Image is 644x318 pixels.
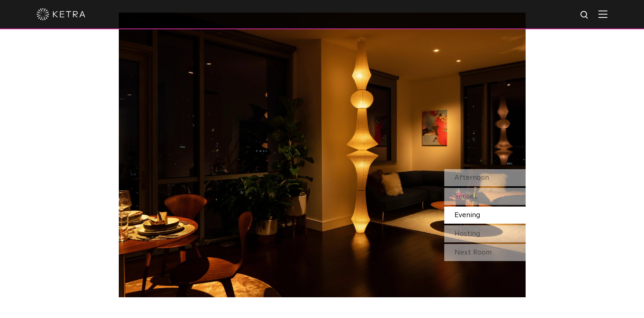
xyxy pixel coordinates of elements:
[598,10,607,18] img: Hamburger%20Nav.svg
[119,13,526,297] img: SS_HBD_LivingRoom_Desktop_03
[454,174,489,181] span: Afternoon
[580,10,590,20] img: search icon
[454,193,477,200] span: Sunset
[37,8,85,20] img: ketra-logo-2019-white
[454,211,480,219] span: Evening
[454,230,480,237] span: Hosting
[444,244,526,261] div: Next Room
